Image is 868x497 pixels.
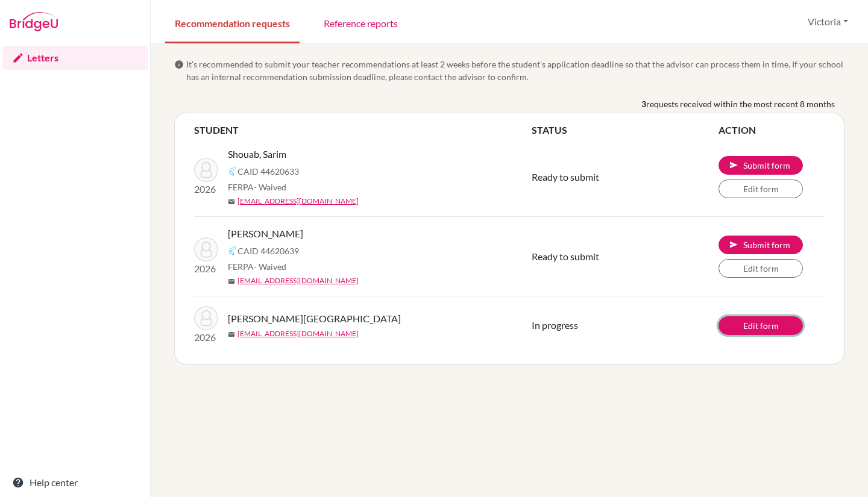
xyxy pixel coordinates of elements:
button: Victoria [802,10,854,33]
span: Ready to submit [532,171,599,183]
span: Ready to submit [532,251,599,262]
a: [EMAIL_ADDRESS][DOMAIN_NAME] [237,275,359,286]
img: Common App logo [228,166,237,176]
span: [PERSON_NAME] [228,227,303,241]
a: [EMAIL_ADDRESS][DOMAIN_NAME] [237,196,359,207]
span: info [174,60,184,69]
b: 3 [641,98,646,110]
a: Edit form [719,180,803,198]
span: mail [228,198,235,205]
a: Edit form [719,316,803,335]
span: It’s recommended to submit your teacher recommendations at least 2 weeks before the student’s app... [186,58,844,83]
span: In progress [532,319,578,331]
p: 2026 [194,182,218,196]
a: Edit form [719,259,803,278]
p: 2026 [194,330,218,345]
span: [PERSON_NAME][GEOGRAPHIC_DATA] [228,311,401,326]
span: - Waived [254,182,286,192]
button: Submit Sarim's recommendation [719,156,803,175]
th: STATUS [532,123,719,137]
span: mail [228,278,235,285]
a: Reference reports [314,2,407,43]
span: send [729,160,738,170]
span: - Waived [254,261,286,272]
img: Artemenko, Filipp [194,306,218,330]
img: Wadhwani, Aryan [194,237,218,261]
span: FERPA [228,260,286,273]
span: send [729,240,738,249]
span: CAID 44620639 [237,245,299,257]
a: Recommendation requests [165,2,300,43]
span: requests received within the most recent 8 months [646,98,835,110]
img: Common App logo [228,246,237,255]
th: ACTION [719,123,825,137]
span: Shouab, Sarim [228,147,286,161]
a: Help center [2,470,148,495]
a: [EMAIL_ADDRESS][DOMAIN_NAME] [237,328,359,339]
span: FERPA [228,181,286,193]
span: CAID 44620633 [237,165,299,178]
th: STUDENT [194,123,532,137]
button: Submit Aryan's recommendation [719,236,803,254]
span: mail [228,331,235,338]
a: Letters [2,46,148,70]
img: Shouab, Sarim [194,158,218,182]
p: 2026 [194,261,218,276]
img: Bridge-U [10,12,58,31]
